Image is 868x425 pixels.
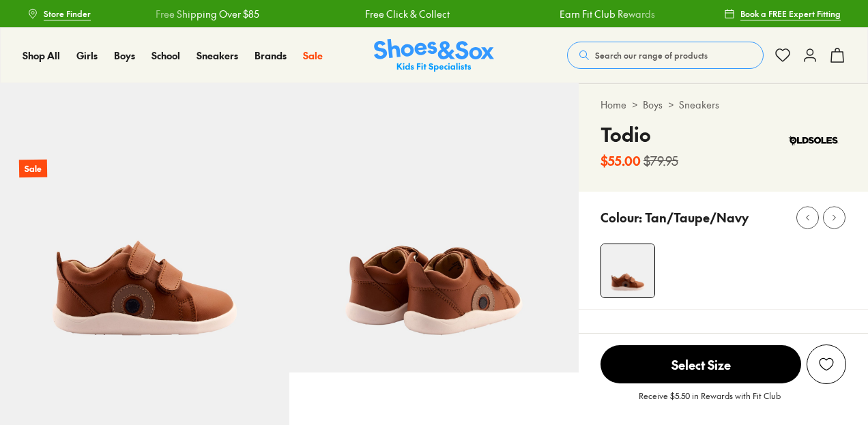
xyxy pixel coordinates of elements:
[289,83,579,372] img: 5-527723_1
[724,1,841,26] a: Book a FREE Expert Fitting
[151,48,180,63] a: School
[197,48,238,63] a: Sneakers
[114,48,135,63] a: Boys
[643,98,663,112] a: Boys
[303,48,323,63] a: Sale
[601,151,641,170] b: $55.00
[645,208,749,226] p: Tan/Taupe/Navy
[255,48,287,63] a: Brands
[601,345,801,383] span: Select Size
[374,39,494,72] a: Shoes & Sox
[114,48,135,62] span: Boys
[151,48,180,62] span: School
[560,7,655,21] a: Earn Fit Club Rewards
[44,8,91,20] span: Store Finder
[595,49,708,61] span: Search our range of products
[23,48,60,62] span: Shop All
[601,98,626,112] a: Home
[601,244,654,297] img: 4-527722_1
[365,7,450,21] a: Free Click & Collect
[639,390,781,414] p: Receive $5.50 in Rewards with Fit Club
[643,151,678,170] s: $79.95
[601,208,642,226] p: Colour:
[255,48,287,62] span: Brands
[23,48,60,63] a: Shop All
[76,48,98,63] a: Girls
[197,48,238,62] span: Sneakers
[567,42,764,69] button: Search our range of products
[601,332,678,350] p: Selected Size:
[679,98,719,112] a: Sneakers
[740,8,841,20] span: Book a FREE Expert Fitting
[19,160,47,178] p: Sale
[601,120,678,149] h4: Todio
[374,39,494,72] img: SNS_Logo_Responsive.svg
[27,1,91,26] a: Store Finder
[807,345,846,384] button: Add to Wishlist
[303,48,323,62] span: Sale
[601,98,846,112] div: > >
[156,7,259,21] a: Free Shipping Over $85
[781,120,846,161] img: Vendor logo
[601,345,801,384] button: Select Size
[76,48,98,62] span: Girls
